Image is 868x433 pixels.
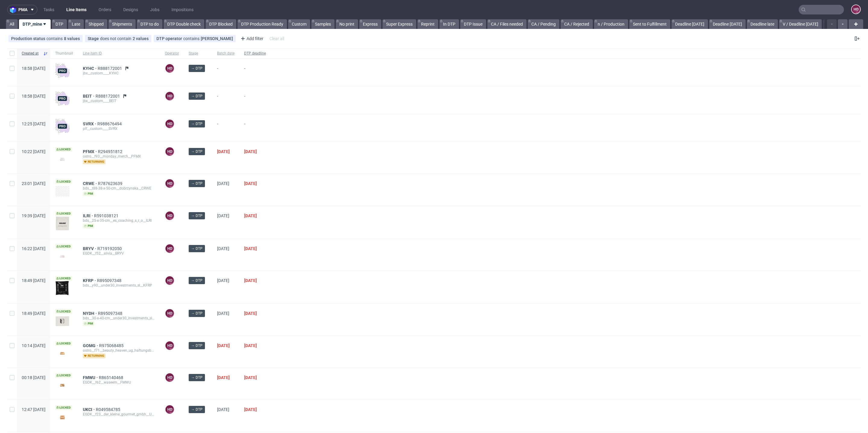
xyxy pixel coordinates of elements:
figcaption: HD [852,5,860,14]
div: jbx__custom____KYHC [83,71,155,76]
span: DTP deadline [244,51,266,56]
span: [DATE] [244,375,257,380]
span: Locked [55,244,72,249]
span: → DTP [191,311,203,316]
span: [DATE] [244,278,257,283]
div: ostro__f93__monday_merch__PFMX [83,154,155,159]
span: does not contain [100,36,133,41]
span: R888172001 [96,94,121,99]
span: Locked [55,373,72,378]
a: Sent to Fulfillment [629,19,670,29]
span: [DATE] [217,149,230,154]
a: DTP_mine [19,19,51,29]
span: Locked [55,276,72,281]
div: 8 values [64,36,80,41]
span: [DATE] [244,246,257,251]
figcaption: HD [165,405,174,414]
a: Deadline [DATE] [671,19,708,29]
a: Shipments [108,19,136,29]
span: [DATE] [244,311,257,316]
a: R787623639 [98,181,124,186]
div: jbx__custom____BEIT [83,99,155,103]
figcaption: HD [165,341,174,350]
span: Locked [55,405,72,410]
span: → DTP [191,246,203,251]
a: R895097348 [97,278,123,283]
span: 12:47 [DATE] [22,407,46,412]
span: FMWU [83,375,99,380]
span: → DTP [191,375,203,380]
span: SVRX [83,121,97,126]
a: Designs [120,5,142,14]
span: Locked [55,179,72,184]
img: pro-icon.017ec5509f39f3e742e3.png [55,64,70,78]
span: Created at [22,51,41,56]
img: version_two_editor_design [55,155,70,163]
span: pim [83,191,94,196]
a: DTP Double check [164,19,204,29]
div: bds__25-x-35-cm__es_coaching_s_r_o__ILRI [83,218,155,223]
span: → DTP [191,93,203,99]
img: version_two_editor_design [55,186,70,197]
a: Jobs [146,5,163,14]
a: Deadline late [747,19,778,29]
span: Line item ID [83,51,155,56]
div: plf__custom____SVRX [83,126,155,131]
div: bds__30-x-40-cm__under30_investments_sl__NYDH [83,316,155,321]
img: version_two_editor_design.png [55,281,70,295]
span: 18:49 [DATE] [22,278,46,283]
a: Tasks [40,5,58,14]
span: 12:25 [DATE] [22,121,46,126]
span: 16:22 [DATE] [22,246,46,251]
span: [DATE] [217,407,229,412]
a: CA / Rejected [561,19,593,29]
span: R719192050 [97,246,123,251]
a: R865140468 [99,375,124,380]
span: - [217,94,234,107]
span: - [244,66,266,79]
span: contains [183,36,201,41]
a: Custom [288,19,310,29]
span: R294951812 [98,149,124,154]
a: n / Production [594,19,628,29]
span: Batch date [217,51,234,56]
img: logo [10,6,18,13]
a: All [6,19,18,29]
a: CRWE [83,181,98,186]
span: GOMG [83,343,99,348]
span: PFMX [83,149,98,154]
a: V / Deadline [DATE] [779,19,822,29]
span: 18:58 [DATE] [22,66,46,71]
span: ILRI [83,213,94,218]
a: Line Items [63,5,90,14]
span: R988676494 [97,121,123,126]
span: → DTP [191,149,203,154]
span: 10:22 [DATE] [22,149,46,154]
span: R888172001 [98,66,123,71]
a: R591038121 [94,213,120,218]
a: BRYV [83,246,97,251]
figcaption: HD [165,64,174,73]
a: R895097348 [98,311,124,316]
span: [DATE] [244,149,257,154]
div: [PERSON_NAME] [201,36,233,41]
figcaption: HD [165,373,174,382]
a: Orders [95,5,115,14]
img: version_two_editor_design.png [55,381,70,389]
span: Operator [165,51,179,56]
a: Super Express [382,19,416,29]
span: pma [18,8,27,12]
span: → DTP [191,343,203,348]
span: returning [83,353,105,358]
a: Impositions [168,5,197,14]
span: → DTP [191,181,203,186]
figcaption: HD [165,212,174,220]
a: Reprint [417,19,438,29]
span: → DTP [191,407,203,412]
a: BEIT [83,94,96,99]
